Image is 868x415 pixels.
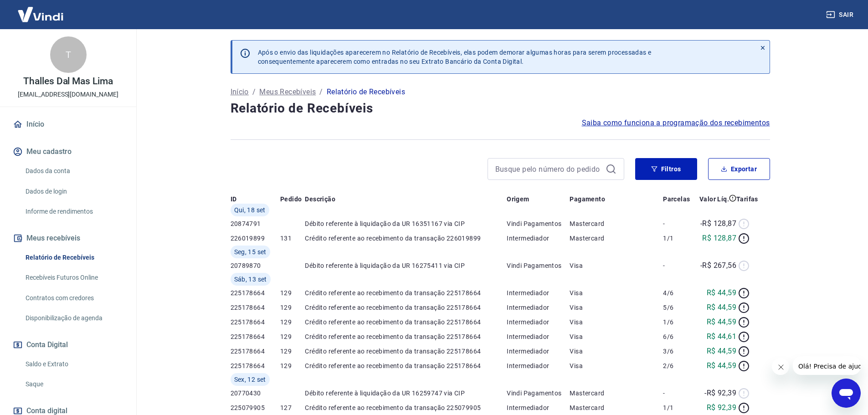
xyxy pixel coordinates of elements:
[832,379,861,408] iframe: Botão para abrir a janela de mensagens
[231,347,280,356] p: 225178664
[258,48,652,66] p: Após o envio das liquidações aparecerem no Relatório de Recebíveis, elas podem demorar algumas ho...
[234,205,266,215] span: Qui, 18 set
[663,403,694,412] p: 1/1
[663,219,694,228] p: -
[11,114,125,134] a: Início
[570,347,663,356] p: Visa
[570,403,663,412] p: Mastercard
[570,332,663,341] p: Visa
[259,87,316,97] a: Meus Recebíveis
[234,275,267,284] span: Sáb, 13 set
[22,355,125,374] a: Saldo e Extrato
[280,195,302,204] p: Pedido
[570,234,663,243] p: Mastercard
[507,403,570,412] p: Intermediador
[280,288,305,297] p: 129
[824,6,857,23] button: Sair
[663,195,690,204] p: Parcelas
[231,234,280,243] p: 226019899
[704,388,736,399] p: -R$ 92,39
[663,303,694,312] p: 5/6
[507,195,529,204] p: Origem
[702,233,736,244] p: R$ 128,87
[707,287,736,298] p: R$ 44,59
[305,219,507,228] p: Débito referente à liquidação da UR 16351167 via CIP
[507,347,570,356] p: Intermediador
[707,360,736,371] p: R$ 44,59
[280,234,305,243] p: 131
[707,402,736,413] p: R$ 92,39
[570,261,663,270] p: Visa
[22,289,125,307] a: Contratos com credores
[305,389,507,398] p: Débito referente à liquidação da UR 16259747 via CIP
[22,182,125,201] a: Dados de login
[305,303,507,312] p: Crédito referente ao recebimento da transação 225178664
[231,303,280,312] p: 225178664
[305,288,507,297] p: Crédito referente ao recebimento da transação 225178664
[280,303,305,312] p: 129
[22,202,125,221] a: Informe de rendimentos
[707,317,736,328] p: R$ 44,59
[319,87,323,97] p: /
[231,403,280,412] p: 225079905
[252,87,256,97] p: /
[707,331,736,342] p: R$ 44,61
[234,375,266,384] span: Sex, 12 set
[22,268,125,287] a: Recebíveis Futuros Online
[495,162,602,176] input: Busque pelo número do pedido
[663,332,694,341] p: 6/6
[708,158,770,180] button: Exportar
[507,303,570,312] p: Intermediador
[231,332,280,341] p: 225178664
[18,90,118,99] p: [EMAIL_ADDRESS][DOMAIN_NAME]
[570,195,605,204] p: Pagamento
[663,347,694,356] p: 3/6
[772,358,789,375] iframe: Fechar mensagem
[231,389,280,398] p: 20770430
[5,6,77,14] span: Olá! Precisa de ajuda?
[11,0,70,28] img: Vindi
[234,247,267,256] span: Seg, 15 set
[507,261,570,270] p: Vindi Pagamentos
[305,361,507,370] p: Crédito referente ao recebimento da transação 225178664
[663,361,694,370] p: 2/6
[570,288,663,297] p: Visa
[305,261,507,270] p: Débito referente à liquidação da UR 16275411 via CIP
[11,228,125,248] button: Meus recebíveis
[231,318,280,327] p: 225178664
[22,309,125,328] a: Disponibilização de agenda
[507,288,570,297] p: Intermediador
[327,87,405,97] p: Relatório de Recebíveis
[507,318,570,327] p: Intermediador
[305,318,507,327] p: Crédito referente ao recebimento da transação 225178664
[231,261,280,270] p: 20789870
[707,302,736,313] p: R$ 44,59
[736,195,758,204] p: Tarifas
[280,361,305,370] p: 129
[231,219,280,228] p: 20874791
[507,234,570,243] p: Intermediador
[700,260,736,271] p: -R$ 267,56
[280,332,305,341] p: 129
[570,361,663,370] p: Visa
[663,318,694,327] p: 1/6
[22,248,125,267] a: Relatório de Recebíveis
[23,77,113,86] p: Thalles Dal Mas Lima
[305,195,335,204] p: Descrição
[305,347,507,356] p: Crédito referente ao recebimento da transação 225178664
[305,403,507,412] p: Crédito referente ao recebimento da transação 225079905
[582,118,770,128] a: Saiba como funciona a programação dos recebimentos
[507,389,570,398] p: Vindi Pagamentos
[231,87,249,97] a: Início
[50,36,87,73] div: T
[663,234,694,243] p: 1/1
[793,356,861,375] iframe: Mensagem da empresa
[700,218,736,229] p: -R$ 128,87
[11,335,125,355] button: Conta Digital
[570,219,663,228] p: Mastercard
[507,219,570,228] p: Vindi Pagamentos
[280,318,305,327] p: 129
